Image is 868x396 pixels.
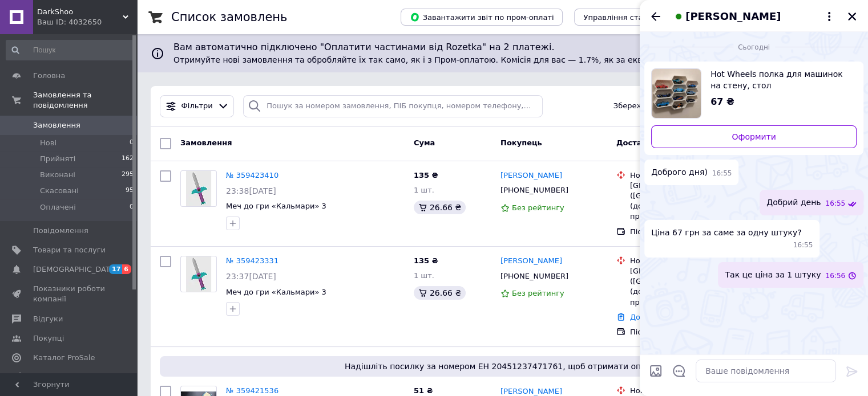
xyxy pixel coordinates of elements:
[766,197,821,209] span: Добрий день
[33,226,88,236] span: Повідомлення
[845,10,859,23] button: Закрити
[109,264,122,274] span: 17
[40,202,76,213] span: Оплачені
[710,68,847,91] span: Hot Wheels полка для машинок на стену, стол
[226,171,278,179] a: № 359423410
[613,101,691,112] span: Збережені фільтри:
[226,288,326,296] a: Меч до гри «Кальмари» 3
[644,41,863,52] div: 29.08.2025
[414,256,438,265] span: 135 ₴
[651,227,801,238] span: Ціна 67 грн за саме за одну штуку?
[226,272,276,281] span: 23:37[DATE]
[186,256,211,292] img: Фото товару
[33,372,72,382] span: Аналітика
[186,171,211,206] img: Фото товару
[414,138,435,147] span: Cума
[793,240,813,250] span: 16:55 29.08.2025
[33,71,65,81] span: Головна
[126,186,134,196] span: 95
[725,269,821,281] span: Так це ціна за 1 штуку
[630,266,746,308] div: [GEOGRAPHIC_DATA] ([GEOGRAPHIC_DATA].), №318 (до 30 кг на одне місце): просп. [PERSON_NAME], 5/2
[164,361,841,372] span: Надішліть посилку за номером ЕН 20451237471761, щоб отримати оплату
[40,186,79,196] span: Скасовані
[500,138,542,147] span: Покупець
[180,138,232,147] span: Замовлення
[630,386,746,396] div: Нова Пошта
[414,386,433,395] span: 51 ₴
[630,256,746,266] div: Нова Пошта
[583,13,671,22] span: Управління статусами
[414,171,438,179] span: 135 ₴
[672,9,836,24] button: [PERSON_NAME]
[616,138,701,147] span: Доставка та оплата
[33,314,63,324] span: Відгуки
[173,41,831,54] span: Вам автоматично підключено "Оплатити частинами від Rozetka" на 2 платежі.
[651,68,857,119] a: Переглянути товар
[685,9,781,24] span: [PERSON_NAME]
[630,170,746,181] div: Нова Пошта
[173,55,726,64] span: Отримуйте нові замовлення та обробляйте їх так само, як і з Пром-оплатою. Комісія для вас — 1.7%,...
[33,264,118,275] span: [DEMOGRAPHIC_DATA]
[122,264,131,274] span: 6
[40,154,75,164] span: Прийняті
[122,170,134,180] span: 295
[33,120,80,130] span: Замовлення
[500,170,562,181] a: [PERSON_NAME]
[574,9,680,26] button: Управління статусами
[226,386,278,395] a: № 359421536
[414,186,434,194] span: 1 шт.
[630,227,746,237] div: Післяплата
[651,125,857,148] a: Оформити
[33,353,95,363] span: Каталог ProSale
[6,40,135,60] input: Пошук
[226,202,326,210] a: Меч до гри «Кальмари» 3
[130,202,134,213] span: 0
[414,271,434,280] span: 1 шт.
[226,256,278,265] a: № 359423331
[498,269,571,284] div: [PHONE_NUMBER]
[512,289,564,297] span: Без рейтингу
[33,245,106,255] span: Товари та послуги
[630,181,746,222] div: [GEOGRAPHIC_DATA] ([GEOGRAPHIC_DATA].), №318 (до 30 кг на одне місце): просп. [PERSON_NAME], 5/2
[649,10,663,23] button: Назад
[630,313,672,321] a: Додати ЕН
[414,201,466,214] div: 26.66 ₴
[498,183,571,198] div: [PHONE_NUMBER]
[733,43,774,52] span: Сьогодні
[181,101,213,112] span: Фільтри
[710,96,734,107] span: 67 ₴
[37,7,123,17] span: DarkShoo
[825,199,845,209] span: 16:55 29.08.2025
[651,166,708,178] span: Доброго дня)
[33,333,64,344] span: Покупці
[171,10,287,24] h1: Список замовлень
[243,95,543,117] input: Пошук за номером замовлення, ПІБ покупця, номером телефону, Email, номером накладної
[130,138,134,148] span: 0
[825,271,845,281] span: 16:56 29.08.2025
[712,169,732,178] span: 16:55 29.08.2025
[33,284,106,304] span: Показники роботи компанії
[630,327,746,337] div: Післяплата
[672,364,687,378] button: Відкрити шаблони відповідей
[40,170,75,180] span: Виконані
[414,286,466,300] div: 26.66 ₴
[122,154,134,164] span: 162
[226,186,276,195] span: 23:38[DATE]
[500,256,562,267] a: [PERSON_NAME]
[180,256,217,292] a: Фото товару
[401,9,563,26] button: Завантажити звіт по пром-оплаті
[652,69,701,118] img: 6411077643_w700_h500_hot-wheels-polka.jpg
[40,138,56,148] span: Нові
[37,17,137,27] div: Ваш ID: 4032650
[410,12,554,22] span: Завантажити звіт по пром-оплаті
[512,203,564,212] span: Без рейтингу
[180,170,217,207] a: Фото товару
[33,90,137,111] span: Замовлення та повідомлення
